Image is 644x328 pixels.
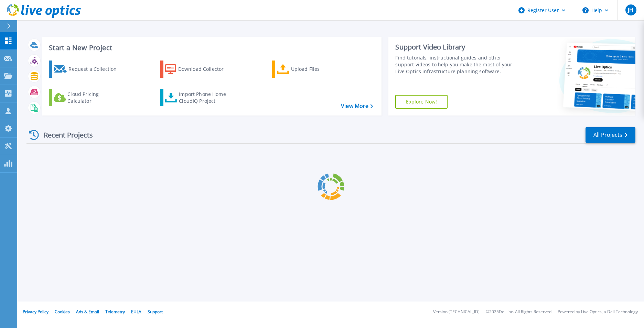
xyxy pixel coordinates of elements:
a: Support [148,309,163,315]
li: Powered by Live Optics, a Dell Technology [558,310,638,314]
div: Request a Collection [68,62,124,76]
h3: Start a New Project [49,44,373,52]
li: © 2025 Dell Inc. All Rights Reserved [486,310,551,314]
span: JH [628,7,633,13]
li: Version: [TECHNICAL_ID] [433,310,480,314]
a: Cloud Pricing Calculator [49,89,126,106]
a: Download Collector [160,61,237,78]
a: All Projects [586,127,635,143]
div: Support Video Library [395,43,521,52]
div: Cloud Pricing Calculator [67,91,122,105]
div: Recent Projects [26,127,102,143]
a: Privacy Policy [23,309,49,315]
a: Upload Files [272,61,349,78]
div: Download Collector [178,62,233,76]
div: Import Phone Home CloudIQ Project [179,91,233,105]
div: Upload Files [291,62,346,76]
a: EULA [131,309,141,315]
a: Ads & Email [76,309,99,315]
div: Find tutorials, instructional guides and other support videos to help you make the most of your L... [395,54,521,75]
a: Explore Now! [395,95,448,109]
a: View More [341,103,373,109]
a: Telemetry [105,309,125,315]
a: Cookies [55,309,70,315]
a: Request a Collection [49,61,126,78]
